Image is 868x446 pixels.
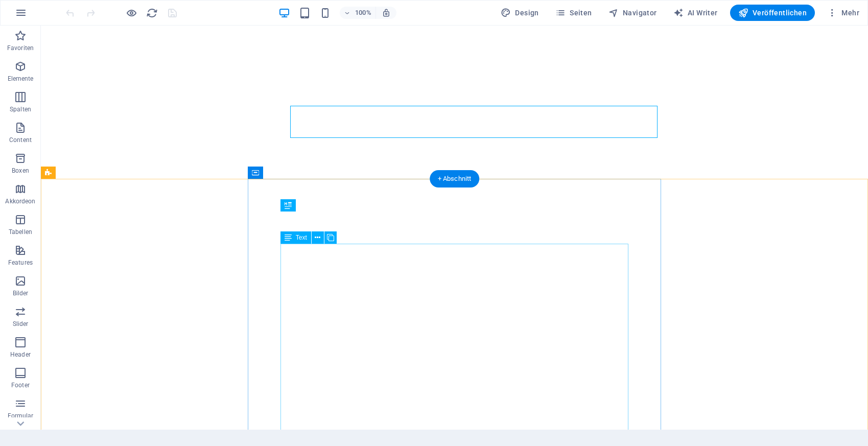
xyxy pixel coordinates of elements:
[823,5,863,21] button: Mehr
[13,289,29,297] p: Bilder
[669,5,722,21] button: AI Writer
[10,105,31,113] p: Spalten
[11,381,30,389] p: Footer
[501,8,539,18] span: Design
[296,234,307,241] span: Text
[382,8,391,17] i: Bei Größenänderung Zoomstufe automatisch an das gewählte Gerät anpassen.
[146,7,158,19] i: Seite neu laden
[827,8,859,18] span: Mehr
[8,75,34,83] p: Elemente
[355,7,371,19] h6: 100%
[146,7,158,19] button: reload
[604,5,661,21] button: Navigator
[12,167,29,175] p: Boxen
[430,170,480,187] div: + Abschnitt
[9,228,32,236] p: Tabellen
[8,259,33,267] p: Features
[8,412,34,420] p: Formular
[673,8,718,18] span: AI Writer
[497,5,543,21] button: Design
[497,5,543,21] div: Design (Strg+Alt+Y)
[13,320,29,328] p: Slider
[738,8,807,18] span: Veröffentlichen
[340,7,376,19] button: 100%
[730,5,815,21] button: Veröffentlichen
[10,350,31,359] p: Header
[5,197,35,205] p: Akkordeon
[551,5,596,21] button: Seiten
[7,44,34,52] p: Favoriten
[608,8,657,18] span: Navigator
[555,8,592,18] span: Seiten
[9,136,32,144] p: Content
[125,7,137,19] button: Klicke hier, um den Vorschau-Modus zu verlassen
